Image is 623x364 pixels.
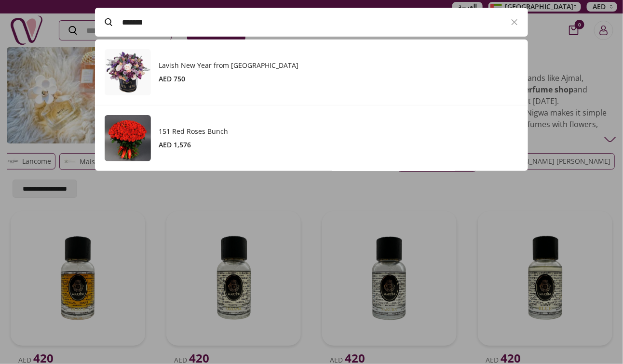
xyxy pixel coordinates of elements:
img: Product Image [105,49,151,95]
img: Product Image [105,115,151,161]
div: AED 1,576 [159,140,518,150]
a: Product ImageLavish New Year from [GEOGRAPHIC_DATA]AED 750 [105,49,518,95]
a: Product Image151 Red Roses BunchAED 1,576 [105,115,518,161]
input: Search [122,9,501,36]
h3: 151 Red Roses Bunch [159,127,518,136]
h3: Lavish New Year from [GEOGRAPHIC_DATA] [159,61,518,70]
div: AED 750 [159,74,518,84]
